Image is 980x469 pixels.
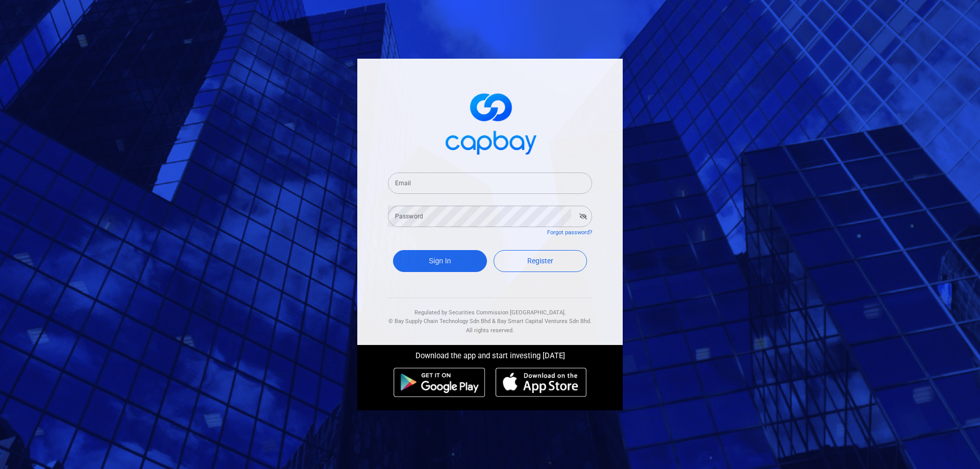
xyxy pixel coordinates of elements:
div: Download the app and start investing [DATE] [350,345,630,362]
a: Forgot password? [547,229,592,236]
span: Register [527,257,553,265]
img: ios [496,367,586,397]
span: © Bay Supply Chain Technology Sdn Bhd [388,318,491,325]
button: Sign In [393,250,487,272]
div: Regulated by Securities Commission [GEOGRAPHIC_DATA]. & All rights reserved. [388,298,592,335]
span: Bay Smart Capital Ventures Sdn Bhd. [497,318,592,325]
img: logo [439,84,541,160]
a: Register [494,250,587,272]
img: android [394,367,485,397]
